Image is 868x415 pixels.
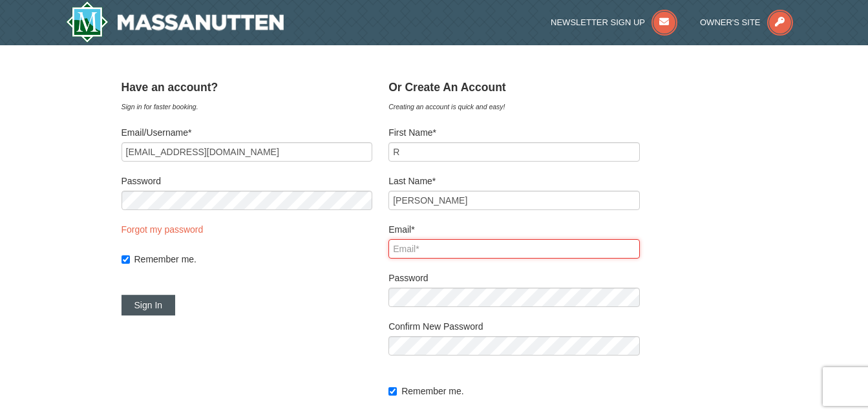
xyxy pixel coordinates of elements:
[388,175,640,187] label: Last Name*
[122,100,373,113] div: Sign in for faster booking.
[66,1,284,43] a: Massanutten Resort
[401,385,640,398] label: Remember me.
[388,81,640,94] h4: Or Create An Account
[388,100,640,113] div: Creating an account is quick and easy!
[700,17,793,27] a: Owner's Site
[122,295,176,315] button: Sign In
[122,81,373,94] h4: Have an account?
[122,224,204,235] a: Forgot my password
[388,271,640,284] label: Password
[388,142,640,162] input: First Name
[388,191,640,210] input: Last Name
[388,126,640,139] label: First Name*
[388,239,640,259] input: Email*
[700,17,761,27] span: Owner's Site
[66,1,284,43] img: Massanutten Resort Logo
[388,320,640,333] label: Confirm New Password
[122,175,373,187] label: Password
[388,223,640,236] label: Email*
[122,126,373,139] label: Email/Username*
[551,17,677,27] a: Newsletter Sign Up
[134,253,373,266] label: Remember me.
[122,142,373,162] input: Email/Username*
[551,17,645,27] span: Newsletter Sign Up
